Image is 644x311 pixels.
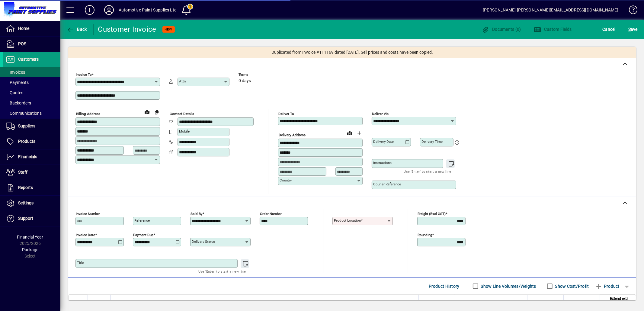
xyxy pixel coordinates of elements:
[592,281,623,292] button: Product
[76,233,95,237] mat-label: Invoice date
[271,49,433,56] span: Duplicated from Invoice #111169 dated [DATE]. Sell prices and costs have been copied.
[624,1,636,21] a: Knowledge Base
[17,235,43,239] span: Financial Year
[18,41,26,46] span: POS
[604,295,628,309] span: Extend excl GST ($)
[180,299,198,305] span: Description
[373,139,394,144] mat-label: Delivery date
[429,281,460,291] span: Product History
[142,107,152,117] a: View on map
[3,134,60,149] a: Products
[6,101,31,105] span: Backorders
[119,5,177,15] div: Automotive Paint Supplies Ltd
[471,299,487,305] span: Backorder
[373,161,392,165] mat-label: Instructions
[80,5,99,15] button: Add
[18,185,33,190] span: Reports
[99,5,119,15] button: Profile
[440,299,451,305] span: Supply
[18,154,37,159] span: Financials
[192,239,215,244] mat-label: Delivery status
[421,139,443,144] mat-label: Delivery time
[179,79,186,83] mat-label: Attn
[3,149,60,165] a: Financials
[554,283,589,289] label: Show Cost/Profit
[239,79,251,83] span: 0 days
[603,24,616,34] span: Cancel
[539,299,560,305] span: Discount (%)
[3,119,60,134] a: Suppliers
[483,5,618,15] div: [PERSON_NAME] [PERSON_NAME][EMAIL_ADDRESS][DOMAIN_NAME]
[3,77,60,88] a: Payments
[60,24,94,35] app-page-header-button: Back
[595,281,620,291] span: Product
[628,27,631,32] span: S
[18,170,27,175] span: Staff
[98,24,156,34] div: Customer Invoice
[3,37,60,52] a: POS
[77,261,84,265] mat-label: Title
[3,67,60,77] a: Invoices
[628,24,638,34] span: ave
[480,24,523,35] button: Documents (0)
[496,299,524,305] span: Rate excl GST ($)
[191,212,202,216] mat-label: Sold by
[418,233,432,237] mat-label: Rounding
[179,129,190,133] mat-label: Mobile
[278,112,294,116] mat-label: Deliver To
[6,80,29,85] span: Payments
[482,27,521,32] span: Documents (0)
[372,112,389,116] mat-label: Deliver via
[134,218,150,223] mat-label: Reference
[3,180,60,195] a: Reports
[534,27,572,32] span: Custom Fields
[260,212,282,216] mat-label: Order number
[345,128,354,138] a: View on map
[165,27,172,31] span: NEW
[584,299,596,305] span: GST ($)
[480,283,536,289] label: Show Line Volumes/Weights
[3,21,60,36] a: Home
[3,211,60,226] a: Support
[76,72,92,77] mat-label: Invoice To
[3,98,60,108] a: Backorders
[532,24,573,35] button: Custom Fields
[404,168,451,175] mat-hint: Use 'Enter' to start a new line
[67,27,87,32] span: Back
[3,196,60,211] a: Settings
[198,268,246,275] mat-hint: Use 'Enter' to start a new line
[18,57,39,62] span: Customers
[354,128,364,138] button: Choose address
[114,299,121,305] span: Item
[18,200,34,205] span: Settings
[3,108,60,118] a: Communications
[18,139,35,144] span: Products
[76,212,100,216] mat-label: Invoice number
[18,216,33,221] span: Support
[133,233,153,237] mat-label: Payment due
[373,182,401,186] mat-label: Courier Reference
[426,281,462,292] button: Product History
[627,24,639,35] button: Save
[3,88,60,98] a: Quotes
[18,26,29,31] span: Home
[280,178,292,182] mat-label: Country
[65,24,88,35] button: Back
[6,90,23,95] span: Quotes
[152,107,162,117] button: Copy to Delivery address
[334,218,361,223] mat-label: Product location
[18,123,35,128] span: Suppliers
[6,111,42,116] span: Communications
[239,73,275,77] span: Terms
[418,212,446,216] mat-label: Freight (excl GST)
[3,165,60,180] a: Staff
[22,247,38,252] span: Package
[6,70,25,75] span: Invoices
[601,24,617,35] button: Cancel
